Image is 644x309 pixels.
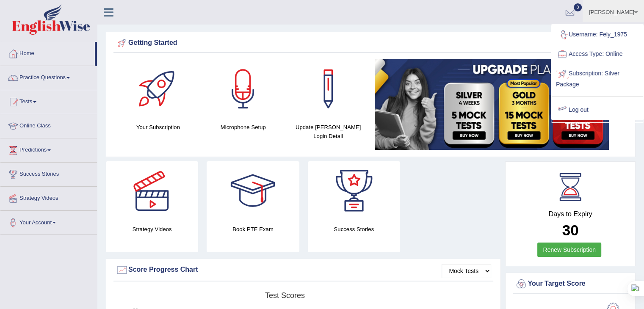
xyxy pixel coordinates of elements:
[0,42,95,63] a: Home
[265,291,305,300] tspan: Test scores
[0,211,97,232] a: Your Account
[552,25,643,44] a: Username: Fely_1975
[290,123,367,141] h4: Update [PERSON_NAME] Login Detail
[116,37,626,50] div: Getting Started
[106,225,198,234] h4: Strategy Videos
[0,66,97,87] a: Practice Questions
[120,123,196,132] h4: Your Subscription
[574,3,582,11] span: 0
[0,90,97,111] a: Tests
[552,64,643,92] a: Subscription: Silver Package
[0,114,97,135] a: Online Class
[562,222,579,238] b: 30
[552,100,643,120] a: Log out
[515,210,626,218] h4: Days to Expiry
[308,225,400,234] h4: Success Stories
[207,225,299,234] h4: Book PTE Exam
[537,243,601,257] a: Renew Subscription
[375,59,609,150] img: small5.jpg
[552,44,643,64] a: Access Type: Online
[0,187,97,208] a: Strategy Videos
[116,264,491,276] div: Score Progress Chart
[205,123,282,132] h4: Microphone Setup
[0,163,97,184] a: Success Stories
[0,138,97,160] a: Predictions
[515,278,626,290] div: Your Target Score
